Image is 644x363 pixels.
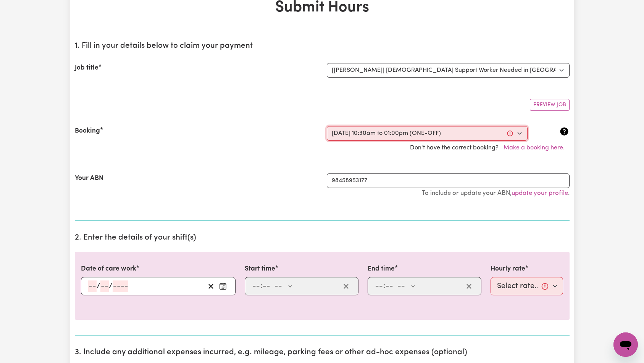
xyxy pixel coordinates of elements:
[81,264,136,274] label: Date of care work
[217,280,229,292] button: Enter the date of care work
[260,282,262,290] span: :
[75,41,570,51] h2: 1. Fill in your details below to claim your payment
[252,280,260,292] input: --
[368,264,395,274] label: End time
[97,282,100,290] span: /
[375,280,383,292] input: --
[75,126,100,136] label: Booking
[613,332,638,357] iframe: Button to launch messaging window
[75,63,98,73] label: Job title
[75,348,570,357] h2: 3. Include any additional expenses incurred, e.g. mileage, parking fees or other ad-hoc expenses ...
[88,280,97,292] input: --
[262,280,271,292] input: --
[499,141,570,155] button: Make a booking here.
[75,233,570,243] h2: 2. Enter the details of your shift(s)
[410,145,570,151] span: Don't have the correct booking?
[109,282,113,290] span: /
[75,173,103,183] label: Your ABN
[245,264,275,274] label: Start time
[491,264,525,274] label: Hourly rate
[205,280,217,292] button: Clear date
[422,190,570,196] small: To include or update your ABN, .
[530,99,570,111] button: Preview Job
[100,280,109,292] input: --
[512,190,568,196] a: update your profile
[385,280,394,292] input: --
[113,280,128,292] input: ----
[383,282,385,290] span: :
